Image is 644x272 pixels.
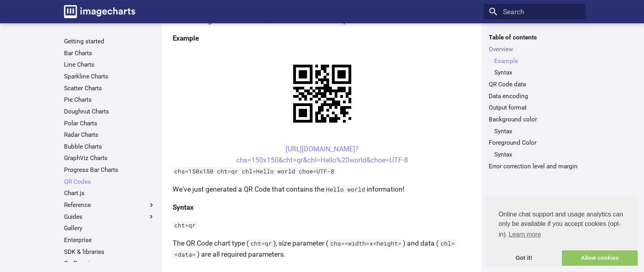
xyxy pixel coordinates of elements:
a: SDK & libraries [64,248,155,256]
a: Bar Charts [64,49,155,57]
div: cookieconsent [486,197,638,266]
h4: Syntax [173,202,472,213]
a: dismiss cookie message [486,250,562,266]
h4: Example [173,33,472,44]
label: Guides [64,213,155,221]
p: The QR Code chart type ( ), size parameter ( ) and data ( ) are all required parameters. [173,238,472,260]
a: Image-Charts documentation [60,2,139,21]
code: Hello world [324,185,367,193]
nav: Table of contents [484,34,585,170]
a: Overview [489,45,580,53]
a: On Premise [64,259,155,267]
nav: Background color [489,127,580,135]
a: Output format [489,104,580,112]
a: Background color [489,116,580,123]
span: Online chat support and usage analytics can only be available if you accept cookies (opt-in). [499,210,625,240]
a: Polar Charts [64,119,155,127]
a: Syntax [494,127,580,135]
nav: Overview [489,57,580,77]
a: Syntax [494,151,580,158]
a: Pie Charts [64,96,155,104]
a: GraphViz Charts [64,154,155,162]
img: logo [64,5,135,18]
code: chs=<width>x<height> [328,239,403,247]
input: Search [484,4,585,20]
label: Reference [64,201,155,209]
p: We've just generated a QR Code that contains the information! [173,184,472,195]
a: QR Codes [64,178,155,186]
a: allow cookies [562,250,638,266]
a: learn more about cookies [507,229,542,240]
a: Syntax [494,69,580,76]
a: Progress Bar Charts [64,166,155,174]
a: Bubble Charts [64,143,155,151]
code: chs=150x150 cht=qr chl=Hello world choe=UTF-8 [173,167,336,175]
a: Error correction level and margin [489,162,580,170]
a: Doughnut Charts [64,108,155,116]
a: Line Charts [64,61,155,69]
a: Data encoding [489,92,580,100]
nav: Foreground Color [489,151,580,158]
a: Enterprise [64,236,155,244]
a: Radar Charts [64,131,155,139]
code: cht=qr [173,221,198,229]
a: Scatter Charts [64,84,155,92]
a: Foreground Color [489,139,580,147]
a: Getting started [64,37,155,45]
a: Chart.js [64,189,155,197]
a: Gallery [64,224,155,232]
a: QR Code data [489,80,580,88]
code: cht=qr [249,239,274,247]
label: Table of contents [484,34,585,41]
a: Sparkline Charts [64,73,155,80]
a: [URL][DOMAIN_NAME]?chs=150x150&cht=qr&chl=Hello%20world&choe=UTF-8 [236,145,408,164]
img: chart [279,51,365,136]
a: Example [494,57,580,65]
